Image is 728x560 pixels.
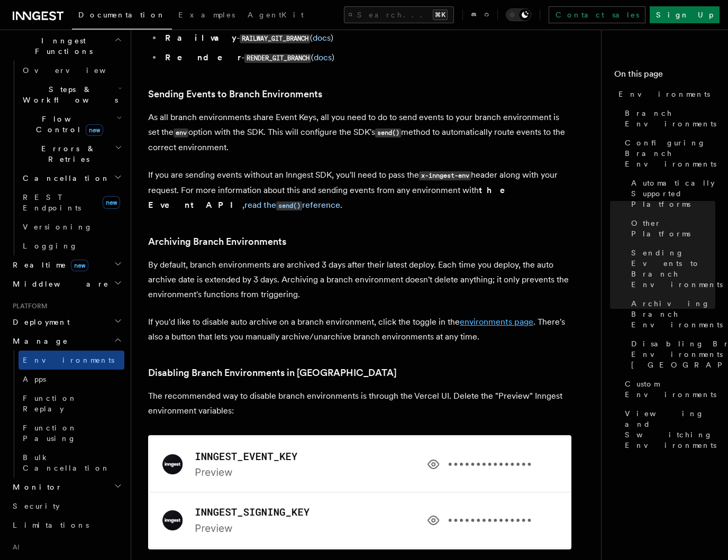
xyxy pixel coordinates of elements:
p: If you'd like to disable auto archive on a branch environment, click the toggle in the . There's ... [148,315,571,344]
li: - ( ) [162,50,571,66]
p: As all branch environments share Event Keys, all you need to do to send events to your branch env... [148,110,571,155]
a: Function Replay [19,389,124,418]
a: Limitations [8,516,124,535]
code: env [174,128,188,137]
button: Flow Controlnew [19,109,124,139]
strong: Railway [165,33,236,43]
a: Custom Environments [621,374,715,404]
button: Monitor [8,478,124,497]
span: Middleware [8,279,109,289]
span: Flow Control [19,114,116,135]
a: Logging [19,236,124,255]
span: Manage [8,336,68,346]
a: Sign Up [650,6,720,23]
span: Environments [23,356,114,364]
button: Steps & Workflows [19,80,124,109]
a: Archiving Branch Environments [627,294,715,334]
span: Platform [8,302,48,310]
a: environments page [460,317,533,327]
a: REST Endpointsnew [19,188,124,217]
span: Overview [23,66,132,75]
a: Environments [614,85,715,104]
a: read thesend()reference [244,200,340,210]
span: Monitor [8,482,62,492]
button: Middleware [8,274,124,293]
span: Branch Environments [625,108,716,129]
span: Apps [23,375,46,383]
a: docs [313,33,331,43]
li: - ( ) [162,31,571,46]
span: Steps & Workflows [19,84,118,105]
span: new [103,196,120,209]
span: Function Pausing [23,424,77,443]
a: Documentation [72,3,172,30]
span: AI [8,543,20,552]
button: Cancellation [19,169,124,188]
a: Apps [19,370,124,389]
span: Function Replay [23,394,77,413]
a: AgentKit [241,3,310,29]
a: Viewing and Switching Environments [621,404,715,455]
a: Disabling Branch Environments in [GEOGRAPHIC_DATA] [627,334,715,374]
div: Manage [8,351,124,478]
kbd: ⌘K [433,10,448,20]
span: Security [13,502,60,510]
span: Environments [618,89,710,99]
code: RENDER_GIT_BRANCH [244,54,311,63]
div: Inngest Functions [8,61,124,255]
span: Configuring Branch Environments [625,137,716,169]
a: Other Platforms [627,214,715,243]
a: Branch Environments [621,104,715,133]
p: By default, branch environments are archived 3 days after their latest deploy. Each time you depl... [148,258,571,302]
button: Errors & Retries [19,139,124,169]
a: Overview [19,61,124,80]
span: Realtime [8,260,88,270]
a: Sending Events to Branch Environments [627,243,715,294]
span: Custom Environments [625,379,716,400]
span: Deployment [8,317,70,327]
span: Cancellation [19,173,110,183]
a: Contact sales [549,6,645,23]
span: new [71,260,88,271]
code: RAILWAY_GIT_BRANCH [240,34,310,43]
a: Examples [172,3,241,29]
span: Documentation [78,11,166,19]
h4: On this page [614,68,715,85]
p: The recommended way to disable branch environments is through the Vercel UI. Delete the "Preview"... [148,389,571,549]
p: If you are sending events without an Inngest SDK, you'll need to pass the header along with your ... [148,168,571,213]
code: send() [375,128,401,137]
button: Deployment [8,313,124,332]
span: Automatically Supported Platforms [631,178,715,209]
span: Versioning [23,223,93,231]
span: Sending Events to Branch Environments [631,247,723,290]
button: Inngest Functions [8,31,124,61]
a: Versioning [19,217,124,236]
a: Disabling Branch Environments in [GEOGRAPHIC_DATA] [148,365,397,380]
a: docs [314,52,332,62]
span: new [86,124,103,136]
code: send() [276,201,302,210]
a: Bulk Cancellation [19,448,124,478]
span: Other Platforms [631,218,715,239]
strong: Render [165,52,241,62]
a: Security [8,497,124,516]
a: Function Pausing [19,418,124,448]
span: Viewing and Switching Environments [625,408,716,451]
span: AgentKit [248,11,304,19]
span: Errors & Retries [19,143,115,164]
button: Manage [8,332,124,351]
a: Sending Events to Branch Environments [148,87,322,102]
span: Archiving Branch Environments [631,298,723,330]
span: REST Endpoints [23,193,81,212]
span: Logging [23,242,78,250]
button: Realtimenew [8,255,124,274]
a: Configuring Branch Environments [621,133,715,173]
button: Toggle dark mode [506,8,531,21]
span: Examples [178,11,235,19]
a: Environments [19,351,124,370]
span: Limitations [13,521,89,529]
a: Archiving Branch Environments [148,234,286,249]
span: Bulk Cancellation [23,453,110,472]
img: Vercel environment keys [148,435,571,549]
button: Search...⌘K [344,6,454,23]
